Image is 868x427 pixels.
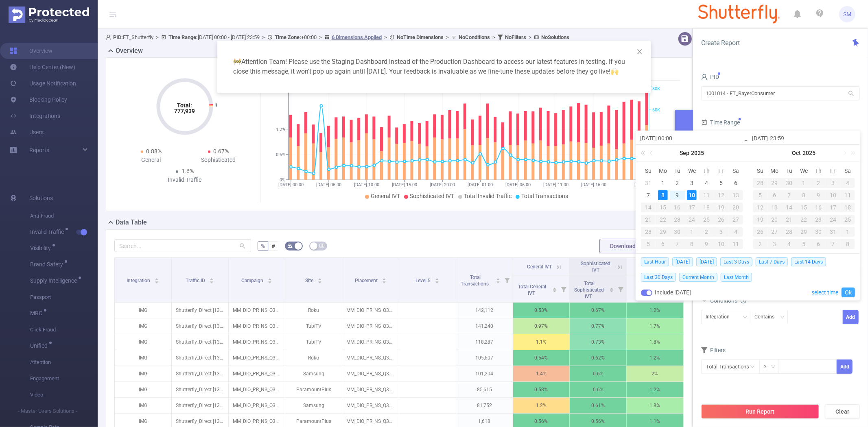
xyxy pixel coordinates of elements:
a: Next year (Control + right) [846,145,857,161]
div: 4 [702,178,711,188]
div: 6 [656,239,670,249]
td: October 8, 2025 [797,189,811,201]
td: October 10, 2025 [714,238,728,250]
div: 28 [782,227,797,237]
div: 28 [753,178,767,188]
td: September 8, 2025 [656,189,670,201]
td: September 2, 2025 [670,177,685,189]
th: Sat [728,165,743,177]
td: October 27, 2025 [767,226,782,238]
div: 5 [753,190,767,200]
span: Last Hour [641,257,669,266]
th: Mon [656,165,670,177]
span: PID [701,74,719,80]
div: 29 [656,227,670,237]
td: September 13, 2025 [728,189,743,201]
td: September 24, 2025 [685,213,700,226]
td: October 23, 2025 [811,213,826,226]
span: Conditions [710,297,746,304]
td: October 12, 2025 [753,201,767,213]
div: 4 [728,227,743,237]
td: October 3, 2025 [714,226,728,238]
td: October 7, 2025 [782,189,797,201]
div: 11 [728,239,743,249]
td: October 20, 2025 [767,213,782,226]
span: Tu [782,167,797,174]
div: 9 [699,239,714,249]
div: 11 [699,190,714,200]
a: 2025 [691,145,705,161]
div: 30 [811,227,826,237]
td: October 30, 2025 [811,226,826,238]
div: 1 [797,178,811,188]
td: September 23, 2025 [670,213,685,226]
td: September 5, 2025 [714,177,728,189]
div: 21 [641,215,656,224]
td: October 5, 2025 [753,189,767,201]
a: Next month (PageDown) [841,145,848,161]
span: Mo [656,167,670,174]
a: Oct [791,145,802,161]
td: October 15, 2025 [797,201,811,213]
span: Su [641,167,656,174]
td: November 1, 2025 [840,226,855,238]
td: October 4, 2025 [840,177,855,189]
div: 15 [797,203,811,212]
td: November 4, 2025 [782,238,797,250]
div: 14 [782,203,797,212]
td: October 31, 2025 [826,226,840,238]
i: icon: down [780,315,785,320]
td: October 9, 2025 [699,238,714,250]
td: October 24, 2025 [826,213,840,226]
div: 11 [840,190,855,200]
div: 15 [656,203,670,212]
td: October 18, 2025 [840,201,855,213]
div: 24 [685,215,700,224]
div: 12 [714,190,728,200]
td: September 30, 2025 [782,177,797,189]
td: September 7, 2025 [641,189,656,201]
span: Create Report [701,39,740,47]
td: October 8, 2025 [685,238,700,250]
div: 22 [797,215,811,224]
div: 2 [699,227,714,237]
div: 29 [797,227,811,237]
td: September 3, 2025 [685,177,700,189]
div: 3 [826,178,840,188]
div: 2 [673,178,682,188]
td: September 28, 2025 [641,226,656,238]
div: 5 [641,239,656,249]
th: Sat [840,165,855,177]
div: 10 [714,239,728,249]
td: September 19, 2025 [714,201,728,213]
div: 4 [840,178,855,188]
a: Last year (Control + left) [639,145,649,161]
button: Add [837,359,853,374]
td: October 28, 2025 [782,226,797,238]
td: October 17, 2025 [826,201,840,213]
td: October 11, 2025 [728,238,743,250]
div: 8 [658,190,668,200]
div: 2 [753,239,767,249]
th: Tue [782,165,797,177]
span: Sa [728,167,743,174]
td: September 1, 2025 [656,177,670,189]
a: Previous month (PageUp) [648,145,655,161]
td: September 26, 2025 [714,213,728,226]
div: ≥ [764,360,772,373]
td: November 6, 2025 [811,238,826,250]
td: September 15, 2025 [656,201,670,213]
div: 17 [685,203,700,212]
div: 7 [670,239,685,249]
th: Mon [767,165,782,177]
td: November 7, 2025 [826,238,840,250]
td: October 10, 2025 [826,189,840,201]
td: September 25, 2025 [699,213,714,226]
div: 25 [699,215,714,224]
th: Wed [797,165,811,177]
input: End date [752,133,856,143]
span: Th [699,167,714,174]
span: Fr [714,167,728,174]
td: September 29, 2025 [767,177,782,189]
button: Close [628,41,651,63]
